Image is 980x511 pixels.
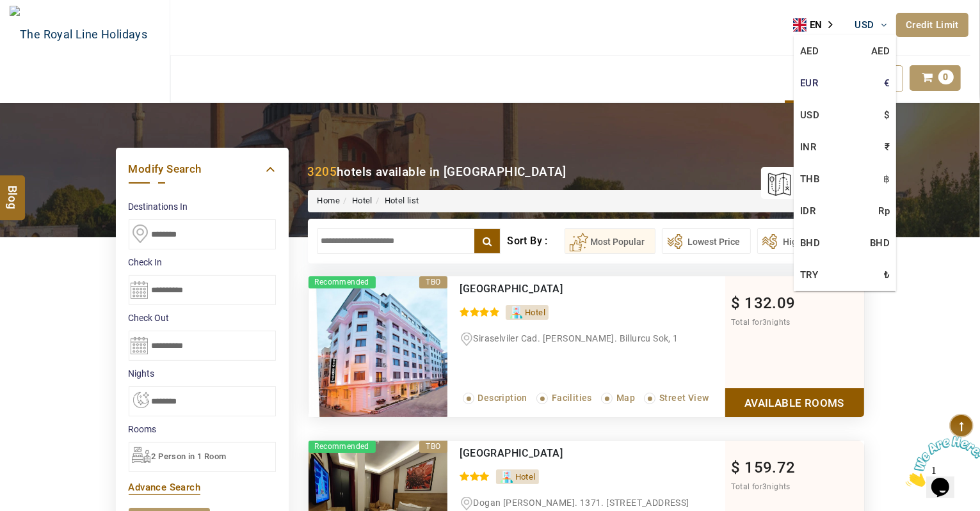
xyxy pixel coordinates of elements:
[616,393,635,403] span: Map
[793,15,842,35] aside: Language selected: English
[373,195,419,207] li: Hotel list
[883,169,890,189] span: ฿
[152,452,227,461] span: 2 Person in 1 Room
[129,161,276,178] a: Modify Search
[565,228,655,254] button: Most Popular
[794,131,896,163] a: INR₹
[552,393,592,403] span: Facilities
[129,367,276,380] label: nights
[938,70,954,84] span: 0
[901,431,980,492] iframe: chat widget
[129,423,276,436] label: Rooms
[757,228,849,254] button: Highest Price
[309,276,447,417] img: D4oixzj3_71978f270694c14541f78503ede68acb.jpg
[309,276,376,288] span: Recommended
[794,35,896,67] a: AEDAED
[309,441,376,453] span: Recommended
[910,65,961,91] a: 0
[744,294,795,312] span: 132.09
[732,459,741,476] span: $
[474,333,679,343] span: Siraselviler Cad. [PERSON_NAME]. Billurcu Sok, 1
[870,233,890,253] span: BHD
[507,228,564,254] div: Sort By :
[460,283,672,295] div: City Center Hotel Taksim
[878,201,890,221] span: Rp
[308,164,337,179] b: 3205
[732,318,791,327] span: Total for nights
[419,441,447,453] div: TBO
[871,42,890,61] span: AED
[129,311,276,324] label: Check Out
[129,200,276,213] label: Destinations In
[474,498,689,508] span: Dogan [PERSON_NAME]. 1371. [STREET_ADDRESS]
[732,482,791,491] span: Total for nights
[515,472,536,482] span: Hotel
[662,228,751,254] button: Lowest Price
[794,227,896,259] a: BHDBHD
[884,106,890,125] span: $
[793,15,842,35] a: EN
[794,67,896,99] a: EUR€
[525,308,545,317] span: Hotel
[419,276,447,288] div: TBO
[129,482,201,493] a: Advance Search
[352,196,373,205] a: Hotel
[659,393,709,403] span: Street View
[129,256,276,269] label: Check In
[478,393,527,403] span: Description
[794,163,896,195] a: THB฿
[5,5,84,56] img: Chat attention grabber
[785,65,834,91] a: Hotels
[855,19,874,31] span: USD
[744,459,795,476] span: 159.72
[884,265,890,285] span: ₺
[460,447,563,459] a: [GEOGRAPHIC_DATA]
[762,482,767,491] span: 3
[4,185,21,196] span: Blog
[794,195,896,227] a: IDRRp
[767,169,851,197] a: map view
[308,163,566,180] div: hotels available in [GEOGRAPHIC_DATA]
[460,283,563,295] a: [GEOGRAPHIC_DATA]
[732,294,741,312] span: $
[725,388,864,417] a: Show Rooms
[317,196,341,205] a: Home
[885,138,890,157] span: ₹
[794,259,896,291] a: TRY₺
[762,318,767,327] span: 3
[793,15,842,35] div: Language
[460,447,672,460] div: Rush Hotel Istanbul
[794,99,896,131] a: USD$
[10,6,147,63] img: The Royal Line Holidays
[884,74,890,93] span: €
[896,13,968,37] a: Credit Limit
[5,5,10,16] span: 1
